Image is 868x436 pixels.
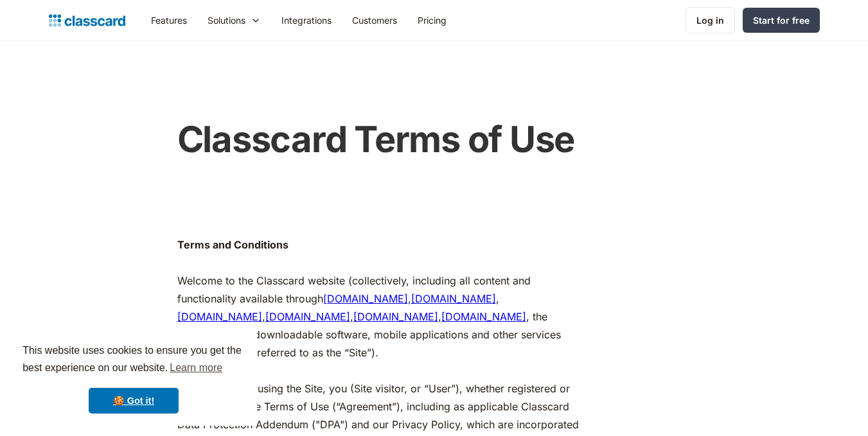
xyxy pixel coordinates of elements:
[696,13,724,27] div: Log in
[411,292,496,305] a: [DOMAIN_NAME]
[407,6,457,35] a: Pricing
[89,388,179,414] a: dismiss cookie message
[743,8,820,33] a: Start for free
[49,12,125,30] a: home
[686,7,735,33] a: Log in
[197,6,271,35] div: Solutions
[10,331,257,426] div: cookieconsent
[342,6,407,35] a: Customers
[323,292,408,305] a: [DOMAIN_NAME]
[208,13,245,27] div: Solutions
[177,310,262,323] a: [DOMAIN_NAME]
[353,310,438,323] a: [DOMAIN_NAME]
[271,6,342,35] a: Integrations
[177,118,678,161] h1: Classcard Terms of Use
[177,238,288,251] strong: Terms and Conditions
[141,6,197,35] a: Features
[168,358,224,378] a: learn more about cookies
[226,328,247,341] a: blog
[753,13,810,27] div: Start for free
[441,310,526,323] a: [DOMAIN_NAME]
[265,310,350,323] a: [DOMAIN_NAME]
[22,343,245,378] span: This website uses cookies to ensure you get the best experience on our website.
